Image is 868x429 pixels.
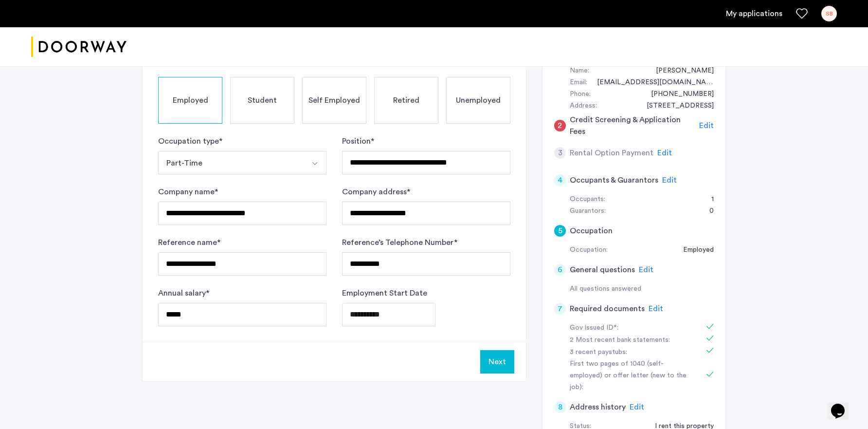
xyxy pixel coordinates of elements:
div: 3 recent paystubs: [570,347,692,358]
div: 4 [554,174,566,186]
img: arrow [311,160,319,168]
div: 2 Most recent bank statements: [570,335,692,346]
iframe: chat widget [827,390,858,419]
span: Retired [393,94,419,106]
div: SB [821,6,837,21]
div: Email: [570,77,587,89]
input: Employment Start Date [342,303,435,326]
h5: Credit Screening & Application Fees [570,114,696,137]
span: Unemployed [456,94,501,106]
label: Company address * [342,186,410,198]
div: Gov issued ID*: [570,322,692,334]
a: My application [726,8,782,19]
div: Employed [673,244,714,256]
span: Student [248,94,277,106]
span: Employed [173,94,208,106]
div: 3 [554,147,566,159]
div: Name: [570,65,589,77]
div: 8 [554,401,566,413]
div: 7 [554,303,566,315]
div: 6 [554,264,566,276]
span: Edit [662,176,677,184]
span: Edit [649,305,663,313]
span: Self Employed [308,94,360,106]
label: Occupation type * [158,135,222,147]
h5: Required documents [570,303,645,315]
img: logo [31,29,127,65]
button: Select option [158,151,304,174]
span: Edit [630,403,644,411]
div: First two pages of 1040 (self-employed) or offer letter (new to the job): [570,358,692,393]
div: 936 Kerlerec Street [637,100,714,112]
div: Phone: [570,89,591,100]
span: Edit [699,122,714,130]
label: Annual salary * [158,287,209,299]
label: Reference’s Telephone Number * [342,237,457,248]
h5: Occupants & Guarantors [570,174,658,186]
div: sophie.lieber15@gmail.com [587,77,714,89]
div: Sophie Bravo [646,65,714,77]
label: Reference name * [158,237,220,248]
h5: General questions [570,264,635,276]
div: +15743434637 [641,89,714,100]
div: Address: [570,100,597,112]
div: 2 [554,120,566,131]
label: Company name * [158,186,218,198]
h5: Address history [570,401,626,413]
span: Edit [657,149,672,157]
label: Position * [342,135,374,147]
div: Guarantors: [570,205,606,217]
h5: Occupation [570,225,613,237]
button: Next [480,350,514,373]
div: 1 [702,194,714,205]
div: Occupation: [570,244,608,256]
a: Cazamio logo [31,29,127,65]
label: Employment Start Date [342,287,427,299]
div: All questions answered [570,283,714,295]
button: Select option [303,151,326,174]
span: Edit [639,266,653,274]
div: Occupants: [570,194,605,205]
a: Favorites [796,8,808,19]
div: 0 [700,205,714,217]
div: 5 [554,225,566,237]
h5: Rental Option Payment [570,147,653,159]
